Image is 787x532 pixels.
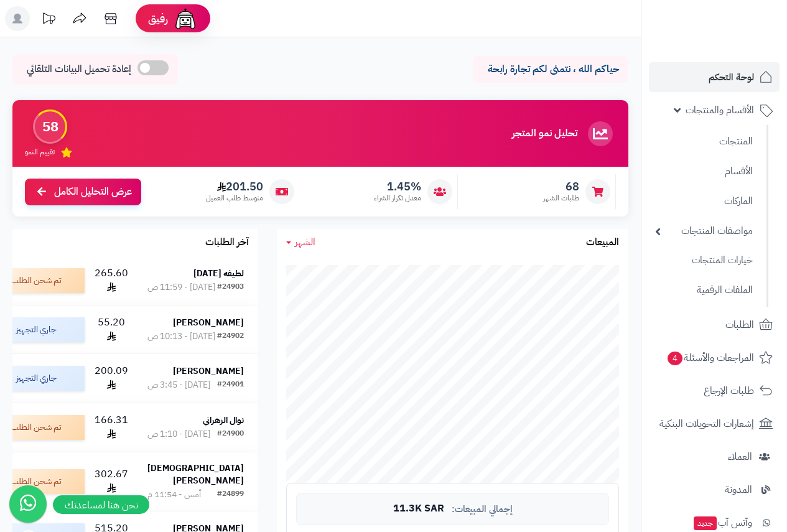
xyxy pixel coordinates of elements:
[709,68,754,86] span: لوحة التحكم
[649,128,759,155] a: المنتجات
[649,343,780,373] a: المراجعات والأسئلة4
[512,128,577,139] h3: تحليل نمو المتجر
[33,6,64,34] a: تحديثات المنصة
[649,218,759,245] a: مواصفات المنتجات
[25,179,141,205] a: عرض التحليل الكامل
[147,379,210,391] div: [DATE] - 3:45 ص
[649,409,780,439] a: إشعارات التحويلات البنكية
[90,452,133,511] td: 302.67
[286,235,315,250] a: الشهر
[694,516,717,530] span: جديد
[295,235,315,250] span: الشهر
[666,349,754,366] span: المراجعات والأسئلة
[659,415,754,432] span: إشعارات التحويلات البنكية
[147,330,215,343] div: [DATE] - 10:13 ص
[649,62,780,92] a: لوحة التحكم
[649,188,759,215] a: الماركات
[90,306,133,354] td: 55.20
[173,316,244,329] strong: [PERSON_NAME]
[217,281,244,294] div: #24903
[728,448,752,465] span: العملاء
[649,277,759,304] a: الملفات الرقمية
[393,503,444,515] span: 11.3K SAR
[147,428,210,441] div: [DATE] - 1:10 ص
[27,62,131,77] span: إعادة تحميل البيانات التلقائي
[725,316,754,334] span: الطلبات
[543,180,579,194] span: 68
[25,147,55,157] span: تقييم النمو
[90,403,133,452] td: 166.31
[205,237,249,248] h3: آخر الطلبات
[704,382,754,399] span: طلبات الإرجاع
[649,442,780,472] a: العملاء
[586,237,619,248] h3: المبيعات
[649,376,780,406] a: طلبات الإرجاع
[686,101,754,119] span: الأقسام والمنتجات
[206,180,263,194] span: 201.50
[217,488,244,501] div: #24899
[217,428,244,441] div: #24900
[193,267,244,280] strong: لطيفه [DATE]
[649,158,759,185] a: الأقسام
[217,330,244,343] div: #24902
[90,354,133,403] td: 200.09
[173,6,198,31] img: ai-face.png
[482,62,619,77] p: حياكم الله ، نتمنى لكم تجارة رابحة
[725,481,752,498] span: المدونة
[543,193,579,203] span: طلبات الشهر
[206,193,263,203] span: متوسط طلب العميل
[668,352,682,365] span: 4
[374,180,421,194] span: 1.45%
[173,365,244,378] strong: [PERSON_NAME]
[649,475,780,505] a: المدونة
[217,379,244,391] div: #24901
[374,193,421,203] span: معدل تكرار الشراء
[452,504,513,515] span: إجمالي المبيعات:
[147,462,244,487] strong: [DEMOGRAPHIC_DATA][PERSON_NAME]
[54,185,132,199] span: عرض التحليل الكامل
[203,414,244,427] strong: نوال الزهراني
[649,247,759,274] a: خيارات المنتجات
[692,514,752,531] span: وآتس آب
[147,488,201,501] div: أمس - 11:54 م
[148,11,168,26] span: رفيق
[147,281,215,294] div: [DATE] - 11:59 ص
[90,256,133,305] td: 265.60
[649,310,780,340] a: الطلبات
